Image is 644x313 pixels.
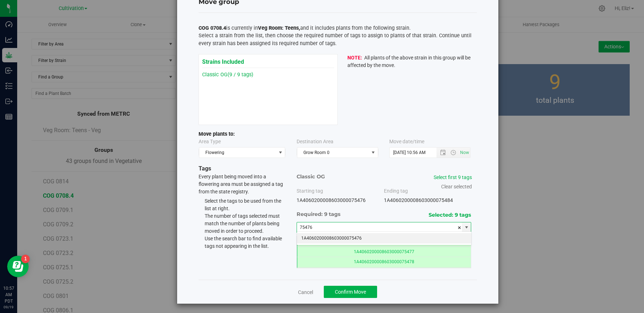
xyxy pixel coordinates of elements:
[429,212,471,218] span: Selected: 9 tags
[199,25,226,31] span: COG 0708.4
[457,222,462,233] span: clear
[276,148,285,158] span: select
[297,233,471,244] li: 1A4060200008603000075476
[298,289,313,296] a: Cancel
[297,247,471,257] td: 1A4060200008603000075477
[199,148,276,158] span: Flowering
[297,222,462,232] input: Starting tag number
[297,173,325,180] span: Classic OG
[297,187,323,195] label: Starting tag
[447,150,459,155] span: Open the time view
[202,72,253,78] a: Classic OG
[21,255,30,263] iframe: Resource center unread badge
[459,148,471,158] span: Set Current date
[199,174,286,250] span: Every plant being moved into a flowering area must be assigned a tag from the state registry.
[347,55,470,68] span: All plants of the above strain in this group will be affected by the move.
[205,212,286,235] li: The number of tags selected must match the number of plants being moved in order to proceed.
[297,257,471,268] td: 1A4060200008603000075478
[205,235,286,250] li: Use the search bar to find available tags not appearing in the list.
[389,138,424,145] label: Move date/time
[396,25,411,31] span: strain.
[369,148,378,158] span: select
[202,54,244,65] span: Strains Included
[205,197,286,212] li: Select the tags to be used from the list at right.
[297,268,471,278] td: 1A4060200008603000075479
[228,72,253,78] span: (9 / 9 tags)
[297,148,369,158] span: Grow Room 0
[199,24,477,32] p: is currently in and it includes plants from the following
[199,164,477,173] p: Tags
[441,184,472,189] a: Clear selected
[297,211,341,217] span: Required: 9 tags
[199,131,235,137] span: Move plants to:
[437,150,449,155] span: Open the date view
[462,222,471,232] span: select
[199,32,477,47] p: Select a strain from the list, then choose the required number of tags to assign to plants of tha...
[434,174,472,180] a: Select first 9 tags
[7,256,29,277] iframe: Resource center
[199,138,221,145] label: Area Type
[297,138,333,145] label: Destination Area
[297,197,366,203] span: 1A4060200008603000075476
[258,25,300,31] span: Veg Room: Teens,
[384,187,408,195] label: Ending tag
[335,289,366,295] span: Confirm Move
[324,286,377,298] button: Confirm Move
[384,197,453,203] span: 1A4060200008603000075484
